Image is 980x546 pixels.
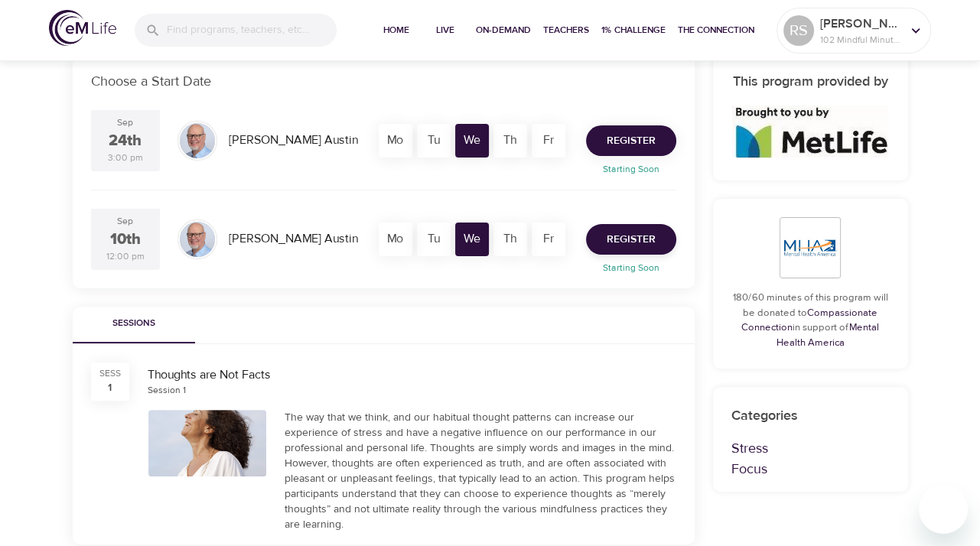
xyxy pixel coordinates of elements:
input: Find programs, teachers, etc... [167,14,337,47]
span: Teachers [543,22,589,38]
div: Thoughts are Not Facts [148,366,676,384]
div: We [455,124,489,158]
p: 180/60 minutes of this program will be donated to in support of [731,291,890,350]
p: Categories [731,405,890,426]
p: Starting Soon [577,162,685,176]
a: Compassionate Connection [741,307,877,334]
span: On-Demand [476,22,531,38]
div: 12:00 pm [106,250,145,263]
div: Sep [117,215,133,228]
span: Home [378,22,415,38]
div: We [455,223,489,256]
button: Register [586,125,676,156]
div: Mo [379,223,412,256]
button: Register [586,224,676,255]
span: Sessions [82,316,186,332]
p: [PERSON_NAME] [820,15,901,33]
p: Focus [731,459,890,479]
p: 102 Mindful Minutes [820,33,901,47]
span: The Connection [678,22,754,38]
div: 24th [109,130,142,152]
p: Stress [731,438,890,459]
div: 1 [108,380,112,395]
img: logo_960%20v2.jpg [732,106,888,158]
span: Register [607,230,656,249]
div: Tu [417,124,451,158]
div: [PERSON_NAME] Austin [223,224,364,254]
div: Fr [532,223,565,256]
h6: This program provided by [731,71,890,93]
div: Tu [417,223,451,256]
img: logo [49,10,116,46]
p: Choose a Start Date [91,71,676,92]
div: Session 1 [148,384,186,397]
span: Live [427,22,464,38]
div: 10th [110,229,141,251]
div: RS [783,15,814,46]
div: Fr [532,124,565,158]
iframe: Button to launch messaging window [919,485,968,534]
a: Mental Health America [777,321,880,349]
div: Sep [117,116,133,129]
div: Th [493,124,527,158]
div: Mo [379,124,412,158]
p: Starting Soon [577,261,685,275]
div: The way that we think, and our habitual thought patterns can increase our experience of stress an... [285,410,676,532]
div: SESS [99,367,121,380]
div: Th [493,223,527,256]
div: [PERSON_NAME] Austin [223,125,364,155]
span: 1% Challenge [601,22,666,38]
div: 3:00 pm [108,151,143,164]
span: Register [607,132,656,151]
